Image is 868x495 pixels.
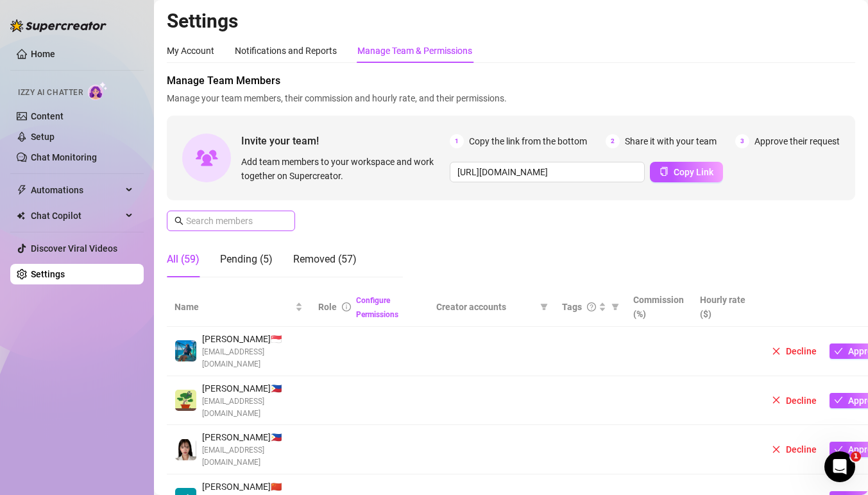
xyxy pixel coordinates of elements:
iframe: Intercom live chat [824,451,855,482]
img: Anne Margarett Rodriguez [175,439,196,460]
span: 2 [606,134,620,148]
span: [EMAIL_ADDRESS][DOMAIN_NAME] [202,395,303,420]
div: Removed (57) [293,252,357,267]
span: filter [611,303,619,311]
span: filter [538,297,550,317]
span: [PERSON_NAME] 🇸🇬 [202,332,303,346]
button: Decline [767,442,822,457]
div: All (59) [167,252,200,267]
span: filter [540,303,548,311]
span: 1 [450,134,464,148]
th: Name [167,288,311,327]
span: [PERSON_NAME] 🇨🇳 [202,480,303,494]
div: Notifications and Reports [235,44,337,58]
span: Creator accounts [436,300,535,314]
span: Role [318,302,337,312]
span: Manage your team members, their commission and hourly rate, and their permissions. [167,91,855,105]
span: 3 [735,134,749,148]
a: Settings [31,269,65,279]
img: Juan Mutya [175,390,196,411]
th: Hourly rate ($) [692,288,759,327]
img: AI Chatter [88,82,108,100]
span: Manage Team Members [167,73,855,89]
th: Commission (%) [625,288,692,327]
span: Decline [786,444,817,455]
span: copy [660,167,668,176]
span: Name [174,300,293,314]
span: question-circle [587,302,596,311]
img: Haydee Joy Gentiles [175,340,196,361]
span: info-circle [342,302,351,311]
span: [EMAIL_ADDRESS][DOMAIN_NAME] [202,444,303,469]
span: Tags [562,300,582,314]
span: Invite your team! [241,133,450,149]
span: [PERSON_NAME] 🇵🇭 [202,430,303,444]
span: Automations [31,180,122,200]
span: check [834,445,843,454]
a: Chat Monitoring [31,152,97,162]
h2: Settings [167,9,855,33]
input: Search members [186,214,277,228]
a: Configure Permissions [356,296,398,319]
button: Copy Link [650,162,723,182]
span: Approve their request [754,134,840,148]
span: search [174,216,183,225]
button: Decline [767,343,822,359]
span: [PERSON_NAME] 🇵🇭 [202,381,303,395]
div: My Account [167,44,214,58]
img: logo-BBDzfeDw.svg [10,19,106,32]
span: Share it with your team [625,134,717,148]
span: Add team members to your workspace and work together on Supercreator. [241,155,445,183]
img: Chat Copilot [17,211,25,220]
a: Setup [31,132,55,142]
span: filter [609,297,622,317]
span: 1 [851,451,861,462]
a: Home [31,49,55,59]
span: close [772,445,781,454]
span: close [772,347,781,356]
span: Copy the link from the bottom [469,134,587,148]
span: Chat Copilot [31,205,122,226]
button: Decline [767,393,822,408]
a: Discover Viral Videos [31,243,117,254]
span: Copy Link [674,167,713,177]
div: Manage Team & Permissions [357,44,472,58]
div: Pending (5) [220,252,273,267]
span: Decline [786,346,817,356]
a: Content [31,111,64,121]
span: thunderbolt [17,185,27,195]
span: check [834,395,843,404]
span: [EMAIL_ADDRESS][DOMAIN_NAME] [202,346,303,370]
span: check [834,347,843,356]
span: Decline [786,395,817,406]
span: close [772,395,781,404]
span: Izzy AI Chatter [18,87,83,99]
